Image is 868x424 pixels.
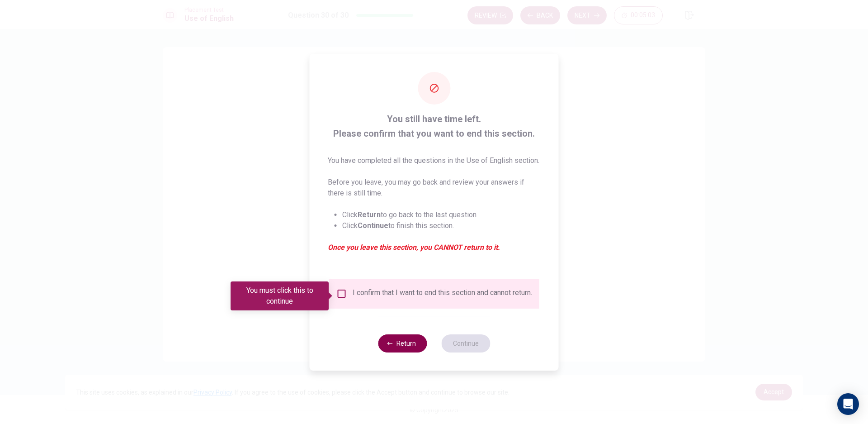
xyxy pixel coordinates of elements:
[353,288,532,299] div: I confirm that I want to end this section and cannot return.
[336,288,347,299] span: You must click this to continue
[328,177,541,199] p: Before you leave, you may go back and review your answers if there is still time.
[837,393,859,415] div: Open Intercom Messenger
[342,210,541,220] li: Click to go back to the last question
[441,334,490,353] button: Continue
[328,155,541,166] p: You have completed all the questions in the Use of English section.
[378,334,427,353] button: Return
[328,242,541,253] em: Once you leave this section, you CANNOT return to it.
[342,220,541,231] li: Click to finish this section.
[358,221,388,230] strong: Continue
[328,112,541,141] span: You still have time left. Please confirm that you want to end this section.
[358,210,381,219] strong: Return
[231,281,329,310] div: You must click this to continue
